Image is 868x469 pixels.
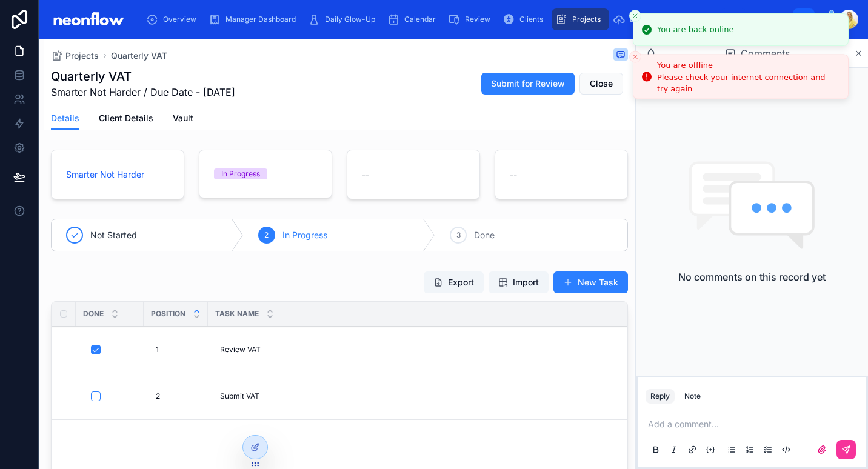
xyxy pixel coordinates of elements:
span: Projects [572,15,601,24]
span: Vault [173,112,193,124]
span: Review VAT [220,345,261,354]
a: Client Details [99,107,153,131]
span: Clients [519,15,543,24]
span: -- [510,168,517,181]
a: Clients [499,8,552,30]
div: You are back online [657,24,733,36]
a: Overview [142,8,205,30]
span: Review [465,15,490,24]
a: Leads [609,8,659,30]
button: Import [489,271,549,293]
span: Overview [163,15,196,24]
div: Note [684,391,701,401]
button: Close [579,73,623,95]
span: 2 [264,230,269,240]
span: Close [590,78,613,90]
span: Projects [65,50,99,62]
span: Submit for Review [491,78,565,90]
a: Projects [51,50,99,62]
span: Manager Dashboard [225,15,296,24]
button: Submit for Review [481,73,575,95]
img: App logo [48,10,128,29]
span: Task Name [215,309,259,319]
h2: No comments on this record yet [678,270,826,284]
a: Manager Dashboard [205,8,304,30]
h1: Quarterly VAT [51,68,235,85]
span: Calendar [404,15,436,24]
span: Not Started [90,229,137,241]
button: Export [424,271,484,293]
a: Quarterly VAT [111,50,167,62]
button: Note [679,389,706,404]
a: Projects [552,8,609,30]
span: -- [362,168,369,181]
button: New Task [553,271,628,293]
span: Smarter Not Harder / Due Date - [DATE] [51,85,235,99]
span: Done [83,309,104,319]
div: Please check your internet connection and try again [657,72,838,94]
span: Import [513,276,539,288]
div: You are offline [657,59,838,71]
span: Client Details [99,112,153,124]
span: 1 [156,345,159,354]
a: Smarter Not Harder [66,168,144,181]
span: 3 [456,230,461,240]
span: Submit VAT [220,391,259,401]
span: Leads [630,15,650,24]
a: Vault [173,107,193,131]
span: In Progress [282,229,327,241]
span: Details [51,112,79,124]
a: Details [51,107,79,130]
button: Close toast [629,10,641,22]
button: Close toast [629,51,641,63]
div: scrollable content [138,6,793,33]
span: 2 [156,391,160,401]
button: Reply [646,389,675,404]
div: In Progress [221,168,260,179]
span: Done [474,229,495,241]
a: Calendar [384,8,444,30]
a: Review [444,8,499,30]
span: Daily Glow-Up [325,15,375,24]
span: Position [151,309,185,319]
a: Daily Glow-Up [304,8,384,30]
